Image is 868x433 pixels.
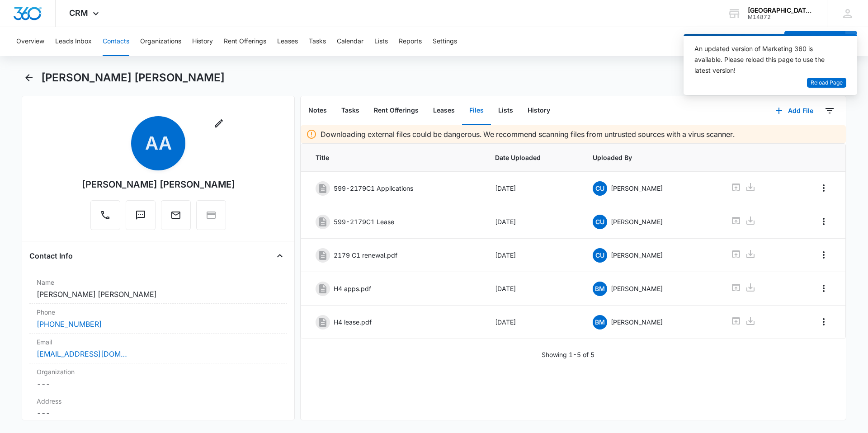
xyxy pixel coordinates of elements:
button: Overflow Menu [816,181,831,195]
button: Text [126,200,156,230]
span: CU [593,181,607,196]
p: H4 apps.pdf [334,284,371,293]
div: Email[EMAIL_ADDRESS][DOMAIN_NAME] [29,334,287,363]
button: Tasks [309,27,326,56]
div: [PERSON_NAME] [PERSON_NAME] [82,178,235,191]
label: Email [37,337,280,347]
label: Organization [37,367,280,377]
td: [DATE] [484,172,582,205]
td: [DATE] [484,272,582,306]
button: Overflow Menu [816,281,831,296]
button: Filters [822,104,837,118]
span: Date Uploaded [495,153,571,162]
span: BM [593,282,607,296]
button: Add Contact [784,31,845,52]
button: Add File [766,100,822,122]
button: Rent Offerings [367,97,426,125]
button: Overview [16,27,44,56]
button: History [192,27,213,56]
p: Downloading external files could be dangerous. We recommend scanning files from untrusted sources... [321,129,735,140]
a: [EMAIL_ADDRESS][DOMAIN_NAME] [37,348,127,359]
td: [DATE] [484,239,582,272]
div: Address--- [29,393,287,423]
button: Close [273,249,287,263]
p: 2179 C1 renewal.pdf [334,250,397,260]
button: Lists [491,97,520,125]
button: Leases [277,27,298,56]
div: account name [748,7,814,14]
button: Contacts [103,27,129,56]
p: 599-2179C1 Applications [334,184,413,193]
p: H4 lease.pdf [334,317,372,327]
button: Back [22,71,36,85]
div: Name[PERSON_NAME] [PERSON_NAME] [29,274,287,304]
div: Phone[PHONE_NUMBER] [29,304,287,334]
button: Leads Inbox [55,27,92,56]
span: AA [131,116,185,170]
p: 599-2179C1 Lease [334,217,394,226]
span: CU [593,248,607,263]
dd: [PERSON_NAME] [PERSON_NAME] [37,289,280,300]
h1: [PERSON_NAME] [PERSON_NAME] [41,71,225,85]
button: Settings [433,27,457,56]
div: An updated version of Marketing 360 is available. Please reload this page to use the latest version! [694,43,835,76]
button: Files [462,97,491,125]
td: [DATE] [484,205,582,239]
a: [PHONE_NUMBER] [37,319,102,329]
p: [PERSON_NAME] [611,317,663,327]
span: Uploaded By [593,153,709,162]
td: [DATE] [484,306,582,339]
div: Organization--- [29,363,287,393]
p: [PERSON_NAME] [611,284,663,293]
a: Email [161,214,191,222]
button: Overflow Menu [816,214,831,229]
button: History [520,97,557,125]
span: CU [593,215,607,229]
span: Title [316,153,473,162]
button: Organizations [140,27,181,56]
button: Overflow Menu [816,248,831,262]
span: Reload Page [811,79,843,87]
button: Notes [301,97,334,125]
span: CRM [69,8,88,18]
button: Lists [374,27,388,56]
button: Rent Offerings [224,27,266,56]
p: [PERSON_NAME] [611,184,663,193]
p: [PERSON_NAME] [611,250,663,260]
button: Overflow Menu [816,315,831,329]
span: BM [593,315,607,329]
button: Reports [399,27,422,56]
label: Name [37,278,280,287]
button: Reload Page [807,78,846,88]
button: Call [90,200,120,230]
p: [PERSON_NAME] [611,217,663,226]
dd: --- [37,378,280,389]
p: Showing 1-5 of 5 [542,350,594,359]
button: Tasks [334,97,367,125]
div: account id [748,14,814,20]
h4: Contact Info [29,250,73,261]
button: Email [161,200,191,230]
a: Call [90,214,120,222]
a: Text [126,214,156,222]
dd: --- [37,408,280,419]
label: Address [37,396,280,406]
button: Calendar [337,27,363,56]
label: Phone [37,307,280,317]
button: Leases [426,97,462,125]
